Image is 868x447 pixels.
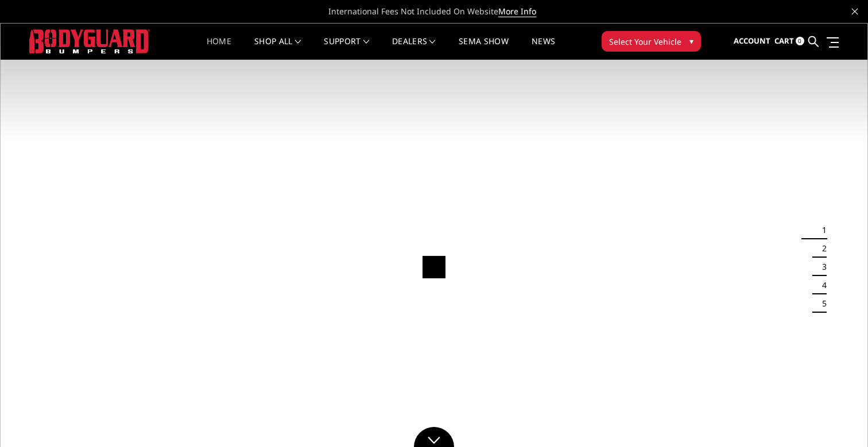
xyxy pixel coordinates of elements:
img: BODYGUARD BUMPERS [29,29,150,53]
a: Cart 0 [774,26,804,57]
a: Home [207,37,231,60]
a: Support [324,37,369,60]
a: Dealers [392,37,436,60]
a: Click to Down [414,427,454,447]
button: 1 of 5 [815,221,827,240]
a: Account [734,26,770,57]
span: Select Your Vehicle [609,36,681,48]
a: More Info [498,6,536,17]
span: 0 [796,37,804,45]
a: SEMA Show [459,37,509,60]
button: 3 of 5 [815,258,827,277]
button: 2 of 5 [815,240,827,258]
a: News [532,37,555,60]
span: Account [734,36,770,46]
button: 4 of 5 [815,276,827,294]
span: Cart [774,36,794,46]
button: 5 of 5 [815,294,827,313]
button: Select Your Vehicle [602,31,701,52]
a: shop all [254,37,301,60]
span: ▾ [689,35,693,47]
